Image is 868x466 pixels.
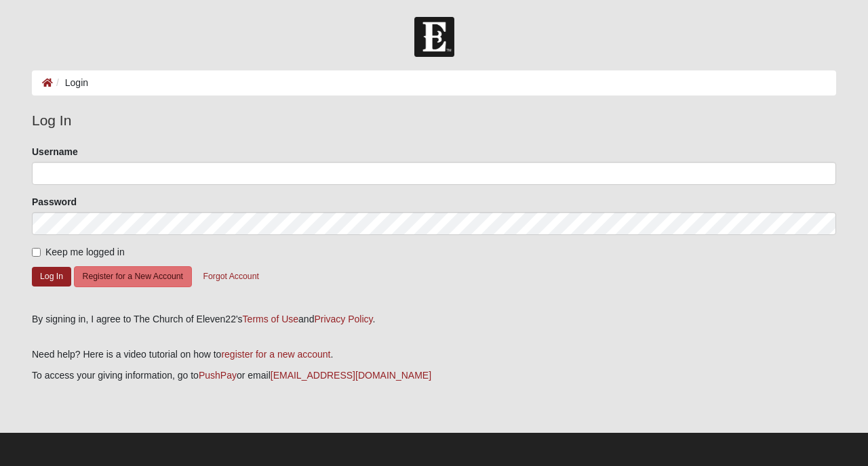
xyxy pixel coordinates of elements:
[32,368,836,383] p: To access your giving information, go to or email
[314,314,372,324] a: Privacy Policy
[195,266,268,287] button: Forgot Account
[414,17,454,57] img: Church of Eleven22 Logo
[243,314,298,324] a: Terms of Use
[53,76,88,90] li: Login
[32,110,836,131] legend: Log In
[32,267,71,287] button: Log In
[74,266,192,287] button: Register for a New Account
[32,195,77,209] label: Password
[221,349,330,360] a: register for a new account
[32,347,836,362] p: Need help? Here is a video tutorial on how to .
[199,370,237,381] a: PushPay
[32,145,78,158] label: Username
[32,248,41,257] input: Keep me logged in
[271,370,431,381] a: [EMAIL_ADDRESS][DOMAIN_NAME]
[45,247,125,257] span: Keep me logged in
[32,312,836,326] div: By signing in, I agree to The Church of Eleven22's and .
